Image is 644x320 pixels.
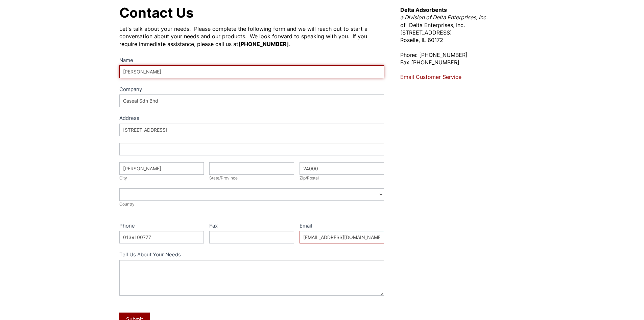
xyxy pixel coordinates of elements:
strong: [PHONE_NUMBER] [238,41,289,47]
h1: Contact Us [119,6,384,20]
strong: Delta Adsorbents [400,6,447,13]
div: Country [119,201,384,208]
div: Zip/Postal [300,175,384,182]
div: State/Province [209,175,294,182]
div: Address [119,114,384,124]
p: of Delta Enterprises, Inc. [STREET_ADDRESS] Roselle, IL 60172 [400,6,525,44]
label: Email [300,221,384,231]
p: Phone: [PHONE_NUMBER] Fax [PHONE_NUMBER] [400,51,525,66]
a: Email Customer Service [400,73,461,80]
div: City [119,175,204,182]
label: Tell Us About Your Needs [119,250,384,260]
label: Phone [119,221,204,231]
label: Fax [209,221,294,231]
label: Name [119,56,384,66]
em: a Division of Delta Enterprises, Inc. [400,14,487,21]
label: Company [119,85,384,95]
div: Let's talk about your needs. Please complete the following form and we will reach out to start a ... [119,25,384,48]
